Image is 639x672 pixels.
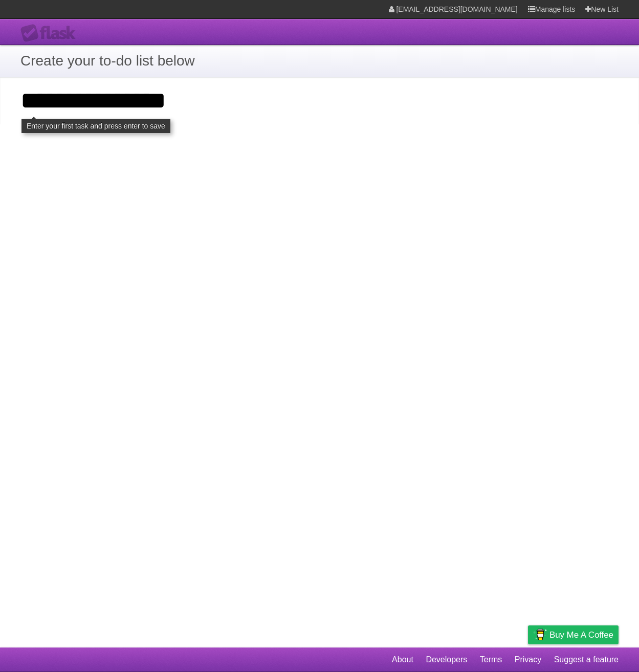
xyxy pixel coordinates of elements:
[554,650,619,669] a: Suggest a feature
[480,650,502,669] a: Terms
[20,50,619,72] h1: Create your to-do list below
[20,24,82,42] div: Flask
[515,650,541,669] a: Privacy
[528,625,619,644] a: Buy me a coffee
[549,626,613,644] span: Buy me a coffee
[392,650,413,669] a: About
[426,650,467,669] a: Developers
[533,626,547,643] img: Buy me a coffee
